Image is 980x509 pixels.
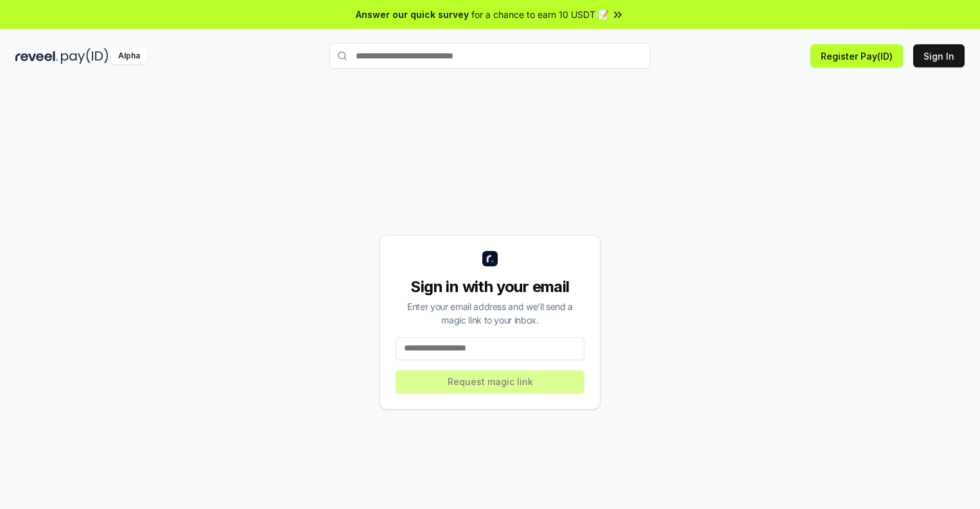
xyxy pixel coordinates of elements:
span: Answer our quick survey [356,8,469,21]
button: Sign In [913,44,965,67]
div: Alpha [111,48,147,64]
img: logo_small [482,251,498,266]
img: pay_id [61,48,109,64]
div: Enter your email address and we’ll send a magic link to your inbox. [396,300,584,327]
span: for a chance to earn 10 USDT 📝 [471,8,609,21]
button: Register Pay(ID) [810,44,903,67]
div: Sign in with your email [396,277,584,297]
img: reveel_dark [15,48,58,64]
